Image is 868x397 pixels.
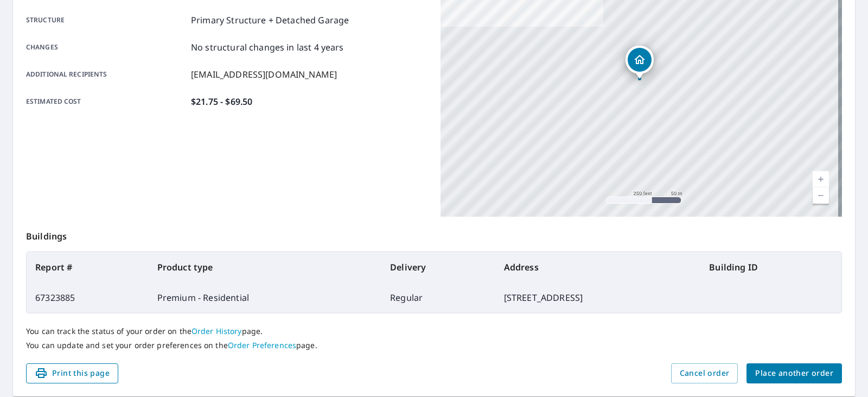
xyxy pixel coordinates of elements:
p: Estimated cost [26,95,187,108]
p: You can track the status of your order on the page. [26,326,842,336]
td: [STREET_ADDRESS] [495,282,701,313]
p: Primary Structure + Detached Garage [191,14,349,27]
a: Current Level 17, Zoom In [813,171,829,187]
button: Print this page [26,363,118,383]
td: Regular [381,282,495,313]
p: Buildings [26,217,842,251]
th: Report # [27,252,149,282]
p: [EMAIL_ADDRESS][DOMAIN_NAME] [191,68,337,81]
th: Delivery [381,252,495,282]
div: Dropped pin, building 1, Residential property, 10838 Rampart Ln Littleton, CO 80125 [626,46,654,79]
button: Place another order [746,363,842,383]
td: Premium - Residential [149,282,382,313]
p: Changes [26,41,187,54]
p: You can update and set your order preferences on the page. [26,341,842,350]
span: Cancel order [680,367,730,380]
p: $21.75 - $69.50 [191,95,252,108]
a: Order Preferences [228,340,296,350]
th: Building ID [700,252,841,282]
span: Print this page [35,367,110,380]
th: Product type [149,252,382,282]
a: Order History [192,326,242,336]
p: Additional recipients [26,68,187,81]
button: Cancel order [671,363,738,383]
span: Place another order [755,367,833,380]
td: 67323885 [27,282,149,313]
p: Structure [26,14,187,27]
p: No structural changes in last 4 years [191,41,344,54]
a: Current Level 17, Zoom Out [813,187,829,204]
th: Address [495,252,701,282]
